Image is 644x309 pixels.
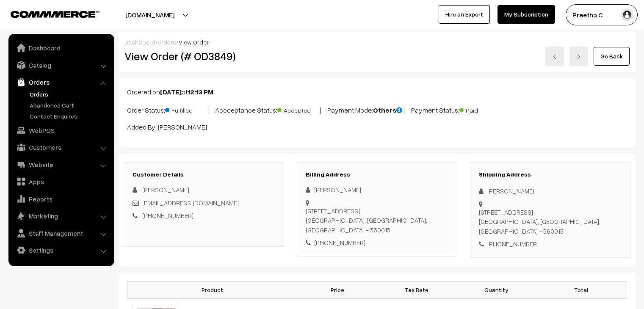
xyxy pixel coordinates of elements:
a: COMMMERCE [11,8,85,19]
div: [PERSON_NAME] [479,186,622,196]
img: user [621,8,633,21]
div: [STREET_ADDRESS] [GEOGRAPHIC_DATA], [GEOGRAPHIC_DATA], [GEOGRAPHIC_DATA] - 560015 [479,207,622,236]
span: Paid [459,104,502,115]
div: [PERSON_NAME] [306,185,448,195]
a: Orders [28,90,111,99]
b: 12:13 PM [188,88,213,96]
div: [STREET_ADDRESS] [GEOGRAPHIC_DATA], [GEOGRAPHIC_DATA], [GEOGRAPHIC_DATA] - 560015 [306,206,448,235]
span: [PERSON_NAME] [142,186,189,193]
a: orders [158,39,176,46]
a: Marketing [11,208,111,223]
a: WebPOS [11,123,111,138]
a: [PHONE_NUMBER] [142,212,193,219]
a: My Subscription [498,5,555,24]
a: Staff Management [11,226,111,241]
th: Quantity [456,281,536,298]
b: Others [373,106,404,114]
p: Added By: [PERSON_NAME] [127,122,627,132]
a: Reports [11,191,111,207]
span: View Order [179,39,209,46]
span: Fulfilled [165,104,207,115]
div: / / [124,38,630,47]
span: Accepted [277,104,320,115]
a: [EMAIL_ADDRESS][DOMAIN_NAME] [142,199,239,207]
a: Dashboard [124,39,155,46]
th: Price [298,281,377,298]
a: Orders [11,74,111,90]
a: Settings [11,243,111,258]
img: right-arrow.png [576,54,581,59]
img: left-arrow.png [552,54,557,59]
a: Dashboard [11,40,111,55]
div: [PHONE_NUMBER] [479,239,622,249]
th: Total [536,281,627,298]
a: Abandoned Cart [28,101,111,110]
div: [PHONE_NUMBER] [306,238,448,248]
h3: Customer Details [133,171,275,178]
h2: View Order (# OD3849) [124,50,285,63]
a: Apps [11,174,111,189]
h3: Billing Address [306,171,448,178]
p: Order Status: | Accceptance Status: | Payment Mode: | Payment Status: [127,104,627,115]
a: Hire an Expert [439,5,490,24]
a: Website [11,157,111,172]
a: Go Back [594,47,630,66]
p: Ordered on at [127,87,627,97]
th: Product [127,281,298,298]
th: Tax Rate [377,281,456,298]
img: COMMMERCE [11,11,100,17]
a: Catalog [11,58,111,73]
h3: Shipping Address [479,171,622,178]
b: [DATE] [160,88,182,96]
button: [DOMAIN_NAME] [96,4,204,25]
button: Preetha C [566,4,638,25]
a: Contact Enquires [28,112,111,121]
a: Customers [11,140,111,155]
